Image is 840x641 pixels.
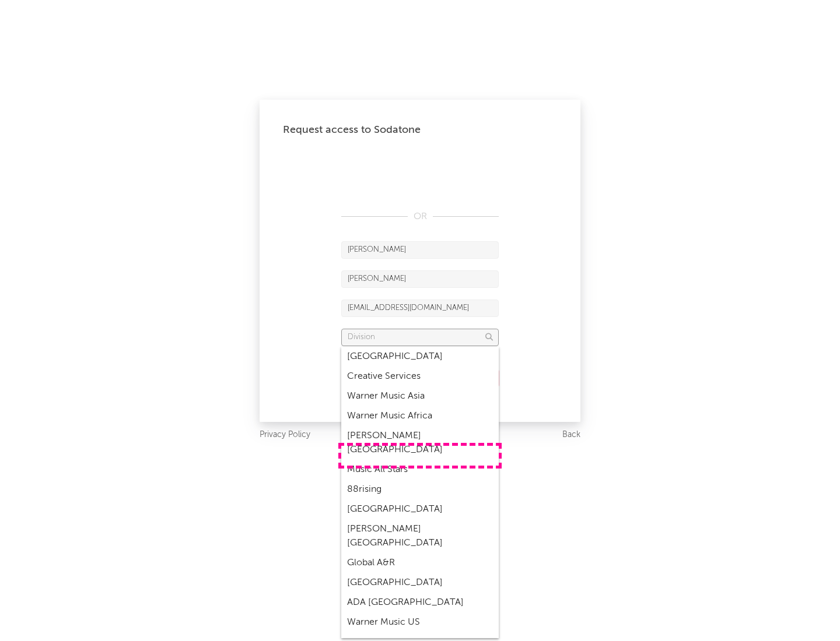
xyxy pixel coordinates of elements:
[341,499,499,519] div: [GEOGRAPHIC_DATA]
[341,519,499,553] div: [PERSON_NAME] [GEOGRAPHIC_DATA]
[341,367,499,386] div: Creative Services
[341,480,499,499] div: 88rising
[283,123,557,137] div: Request access to Sodatone
[341,329,499,346] input: Division
[341,241,499,259] input: First Name
[260,428,310,442] a: Privacy Policy
[341,300,499,317] input: Email
[341,612,499,632] div: Warner Music US
[341,347,499,367] div: [GEOGRAPHIC_DATA]
[341,386,499,406] div: Warner Music Asia
[341,573,499,593] div: [GEOGRAPHIC_DATA]
[341,553,499,573] div: Global A&R
[341,270,499,288] input: Last Name
[341,210,499,224] div: OR
[341,406,499,426] div: Warner Music Africa
[562,428,580,442] a: Back
[341,593,499,612] div: ADA [GEOGRAPHIC_DATA]
[341,460,499,480] div: Music All Stars
[341,426,499,460] div: [PERSON_NAME] [GEOGRAPHIC_DATA]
